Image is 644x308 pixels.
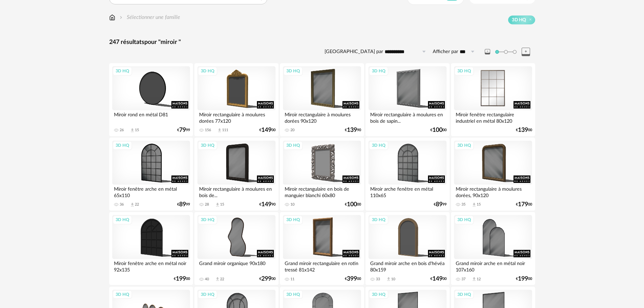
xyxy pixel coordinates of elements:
[135,128,139,133] div: 15
[197,110,275,124] div: Miroir rectangulaire à moulures dorées 77x120
[112,110,190,124] div: Miroir rond en métal D81
[345,277,361,281] div: € 00
[130,202,135,207] span: Download icon
[283,110,361,124] div: Miroir rectangulaire à moulures dorées 90x120
[290,202,294,207] div: 10
[176,277,186,281] span: 199
[451,212,535,285] a: 3D HQ Grand miroir arche en métal noir 107x160 37 Download icon 12 €19900
[454,259,532,273] div: Grand miroir arche en métal noir 107x160
[205,128,211,133] div: 156
[220,277,224,282] div: 22
[109,14,115,21] img: svg+xml;base64,PHN2ZyB3aWR0aD0iMTYiIGhlaWdodD0iMTciIHZpZXdCb3g9IjAgMCAxNiAxNyIgZmlsbD0ibm9uZSIgeG...
[135,202,139,207] div: 22
[283,215,303,224] div: 3D HQ
[451,63,535,136] a: 3D HQ Miroir fenêtre rectangulaire industriel en métal 80x120 €13900
[177,128,190,133] div: € 99
[179,202,186,207] span: 89
[198,141,217,150] div: 3D HQ
[217,128,222,133] span: Download icon
[220,202,224,207] div: 15
[518,277,528,281] span: 199
[432,277,443,281] span: 149
[112,185,190,198] div: Miroir fenêtre arche en métal 65x110
[280,63,364,136] a: 3D HQ Miroir rectangulaire à moulures dorées 90x120 20 €13990
[391,277,395,282] div: 10
[347,128,357,133] span: 139
[477,202,481,207] div: 15
[283,290,303,299] div: 3D HQ
[198,67,217,75] div: 3D HQ
[198,215,217,224] div: 3D HQ
[430,277,447,281] div: € 00
[177,202,190,207] div: € 99
[454,141,474,150] div: 3D HQ
[434,202,447,207] div: € 99
[283,185,361,198] div: Miroir rectangulaire en bois de manguier blanchi 60x80
[369,67,388,75] div: 3D HQ
[144,39,181,45] span: pour "miroir "
[179,128,186,133] span: 79
[345,128,361,133] div: € 90
[477,277,481,282] div: 12
[454,110,532,124] div: Miroir fenêtre rectangulaire industriel en métal 80x120
[386,277,391,282] span: Download icon
[430,128,447,133] div: € 00
[261,128,271,133] span: 149
[451,138,535,211] a: 3D HQ Miroir rectangulaire à moulures dorées, 90x120 35 Download icon 15 €17900
[113,290,132,299] div: 3D HQ
[518,128,528,133] span: 139
[516,202,532,207] div: € 00
[290,128,294,133] div: 20
[472,277,477,282] span: Download icon
[113,215,132,224] div: 3D HQ
[205,277,209,282] div: 40
[368,110,446,124] div: Miroir rectangulaire à moulures en bois de sapin...
[512,17,526,23] span: 3D HQ
[283,259,361,273] div: Grand miroir rectangulaire en rotin tressé 81x142
[120,202,124,207] div: 36
[472,202,477,207] span: Download icon
[198,290,217,299] div: 3D HQ
[109,63,193,136] a: 3D HQ Miroir rond en métal D81 26 Download icon 15 €7999
[112,259,190,273] div: Miroir fenêtre arche en métal noir 92x135
[454,215,474,224] div: 3D HQ
[259,202,276,207] div: € 90
[461,202,466,207] div: 35
[436,202,443,207] span: 89
[259,128,276,133] div: € 00
[280,212,364,285] a: 3D HQ Grand miroir rectangulaire en rotin tressé 81x142 11 €39900
[283,67,303,75] div: 3D HQ
[283,141,303,150] div: 3D HQ
[261,277,271,281] span: 299
[454,185,532,198] div: Miroir rectangulaire à moulures dorées, 90x120
[120,128,124,133] div: 26
[113,141,132,150] div: 3D HQ
[118,14,180,21] div: Sélectionner une famille
[454,290,474,299] div: 3D HQ
[454,67,474,75] div: 3D HQ
[109,212,193,285] a: 3D HQ Miroir fenêtre arche en métal noir 92x135 €19900
[222,128,228,133] div: 111
[215,202,220,207] span: Download icon
[368,185,446,198] div: Miroir arche fenêtre en métal 110x65
[365,63,449,136] a: 3D HQ Miroir rectangulaire à moulures en bois de sapin... €10000
[365,138,449,211] a: 3D HQ Miroir arche fenêtre en métal 110x65 €8999
[205,202,209,207] div: 28
[376,277,380,282] div: 33
[345,202,361,207] div: € 00
[369,215,388,224] div: 3D HQ
[113,67,132,75] div: 3D HQ
[518,202,528,207] span: 179
[433,49,458,55] label: Afficher par
[194,138,278,211] a: 3D HQ Miroir rectangulaire à moulures en bois de... 28 Download icon 15 €14990
[109,39,535,46] div: 247 résultats
[432,128,443,133] span: 100
[368,259,446,273] div: Grand miroir arche en bois d'hévéa 80x159
[516,128,532,133] div: € 00
[194,63,278,136] a: 3D HQ Miroir rectangulaire à moulures dorées 77x120 156 Download icon 111 €14900
[197,185,275,198] div: Miroir rectangulaire à moulures en bois de...
[369,290,388,299] div: 3D HQ
[197,259,275,273] div: Grand miroir organique 90x180
[325,49,383,55] label: [GEOGRAPHIC_DATA] par
[215,277,220,282] span: Download icon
